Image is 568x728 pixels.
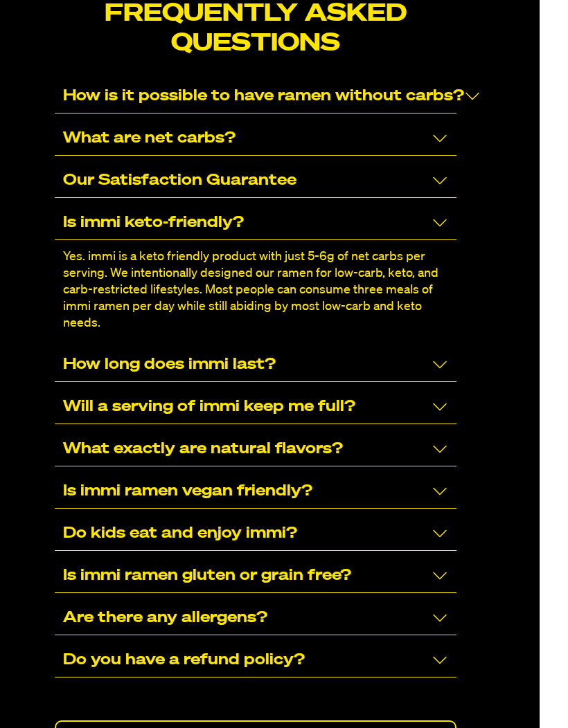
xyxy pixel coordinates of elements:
svg: Collapse/Expand [432,610,448,626]
svg: Collapse/Expand [432,399,448,415]
svg: Collapse/Expand [432,483,448,500]
div: Will a serving of immi keep me full? [55,390,456,424]
div: What are net carbs? [55,122,456,156]
p: Are there any allergens? [63,610,267,626]
svg: Collapse/Expand [432,652,448,668]
svg: Collapse/Expand [432,567,448,584]
div: Do kids eat and enjoy immi? [55,517,456,551]
p: What exactly are natural flavors? [63,441,343,457]
p: Yes. immi is a keto friendly product with just 5-6g of net carbs per serving. We intentionally de... [63,248,447,331]
p: Is immi ramen gluten or grain free? [63,567,351,584]
p: How is it possible to have ramen without carbs? [63,88,464,104]
div: Do you have a refund policy? [55,644,456,677]
p: What are net carbs? [63,130,236,147]
div: What exactly are natural flavors? [55,433,456,466]
p: Do kids eat and enjoy immi? [63,525,297,542]
div: Is immi ramen gluten or grain free? [55,559,456,593]
p: Do you have a refund policy? [63,652,305,668]
div: Is immi ramen vegan friendly? [55,475,456,509]
div: Our Satisfaction Guarantee [55,164,456,198]
div: Is immi keto-friendly? [55,206,456,240]
svg: Collapse/Expand [432,441,448,457]
svg: Collapse/Expand [432,130,448,147]
p: How long does immi last? [63,356,276,373]
svg: Collapse/Expand [432,525,448,542]
p: Is immi keto-friendly? [63,215,244,231]
svg: Collapse/Expand [464,88,481,104]
p: Will a serving of immi keep me full? [63,399,355,415]
div: Are there any allergens? [55,601,456,635]
div: How is it possible to have ramen without carbs? [55,80,456,113]
p: Our Satisfaction Guarantee [63,172,296,189]
svg: Collapse/Expand [432,356,448,373]
svg: Collapse/Expand [432,172,448,189]
div: How long does immi last? [55,348,456,382]
p: Is immi ramen vegan friendly? [63,483,312,500]
svg: Collapse/Expand [432,215,448,231]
